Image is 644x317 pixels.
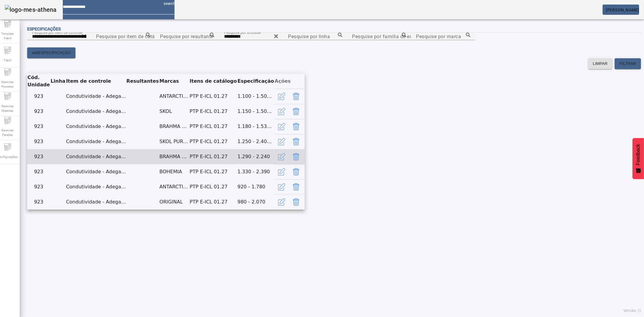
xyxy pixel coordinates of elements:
td: 923 [27,179,50,194]
mat-label: Pesquise por marca [416,34,461,39]
mat-label: Pesquise por linha [288,34,330,39]
span: Versão: () [623,309,641,313]
td: Condutividade - Adega de Pressão [66,164,126,179]
td: PTP E-ICL 01.27 [189,104,237,119]
input: Number [160,33,214,40]
th: Linha [50,74,66,89]
mat-label: Pesquise por item de catálogo [96,34,165,39]
td: SKOL [159,104,189,119]
td: PTP E-ICL 01.27 [189,194,237,210]
td: 1.150 - 1.500 (RITM18540633) [237,104,274,119]
input: Number [416,33,470,40]
input: Number [224,33,278,40]
span: LIMPAR [593,61,608,67]
button: FILTRAR [615,58,641,69]
button: Delete [289,104,303,119]
td: BOHEMIA [159,164,189,179]
td: 1.290 - 2.240 [237,149,274,164]
mat-label: Pesquise por resultante [160,34,213,39]
td: PTP E-ICL 01.27 [189,134,237,149]
th: Itens de catálogo [189,74,237,89]
td: PTP E-ICL 01.27 [189,164,237,179]
td: ANTARCTICA SUBZERO [159,179,189,194]
td: ANTARCTICA PILSEN [159,89,189,104]
button: Delete [289,165,303,179]
td: 980 - 2.070 [237,194,274,210]
th: Especificação [237,74,274,89]
td: BRAHMA DUPLO MALTE [159,149,189,164]
td: Condutividade - Adega de Pressão [66,194,126,210]
td: ORIGINAL [159,194,189,210]
th: Marcas [159,74,189,89]
td: Condutividade - Adega de Pressão [66,179,126,194]
td: 1.330 - 2.390 [237,164,274,179]
span: ESPECIFICAÇÃO [38,50,71,56]
td: Condutividade - Adega de Pressão [66,149,126,164]
input: Number [352,33,406,40]
th: Resultantes [126,74,159,89]
button: Delete [289,149,303,164]
td: 923 [27,119,50,134]
span: Fabril [2,56,13,64]
button: addESPECIFICAÇÃO [27,47,75,58]
td: Condutividade - Adega de Pressão [66,119,126,134]
button: Delete [289,195,303,209]
td: Condutividade - Adega de Pressão [66,104,126,119]
mat-label: Pesquise por unidade [224,30,261,34]
mat-label: Pesquise por item de controle [32,30,82,34]
td: Condutividade - Adega de Pressão [66,89,126,104]
input: Number [96,33,150,40]
th: Cód. Unidade [27,74,50,89]
button: Delete [289,134,303,149]
td: 1.180 - 1.530 (RITM18540633) [237,119,274,134]
img: logo-mes-athena [5,5,57,14]
span: [PERSON_NAME] [606,8,639,12]
td: 923 [27,104,50,119]
th: Item de controle [66,74,126,89]
td: 923 [27,149,50,164]
td: SKOL PURO MALTE [159,134,189,149]
span: FILTRAR [620,61,636,67]
input: Number [32,33,86,40]
button: Delete [289,119,303,134]
td: Condutividade - Adega de Pressão [66,134,126,149]
td: PTP E-ICL 01.27 [189,149,237,164]
button: Feedback - Mostrar pesquisa [633,138,644,179]
button: Delete [289,89,303,104]
td: 923 [27,89,50,104]
button: Delete [289,180,303,194]
span: Especificações [27,27,61,31]
td: 923 [27,194,50,210]
td: 1.100 - 1.500 (RITM18540633) [237,89,274,104]
td: 923 [27,134,50,149]
td: BRAHMA CHOPP [159,119,189,134]
td: PTP E-ICL 01.27 [189,89,237,104]
mat-label: Pesquise por família de equipamento [352,34,437,39]
button: LIMPAR [588,58,613,69]
input: Number [288,33,342,40]
td: 1.250 - 2.400 (RITM18540633) [237,134,274,149]
span: Feedback [636,144,641,165]
td: 923 [27,164,50,179]
td: PTP E-ICL 01.27 [189,179,237,194]
td: PTP E-ICL 01.27 [189,119,237,134]
td: 920 - 1.780 [237,179,274,194]
th: Ações [274,74,305,89]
